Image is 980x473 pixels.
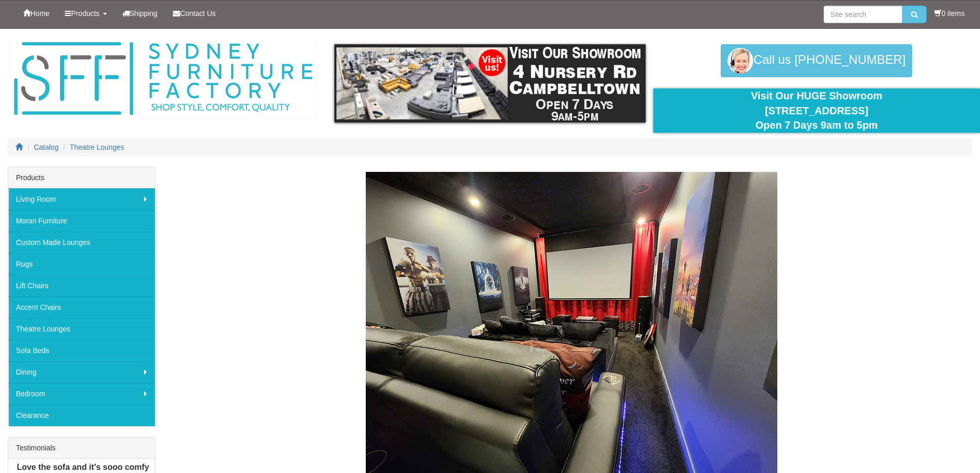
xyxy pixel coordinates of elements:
a: Bedroom [8,383,155,405]
a: Lift Chairs [8,275,155,296]
span: Shipping [130,9,158,17]
span: Contact Us [180,9,216,17]
a: Rugs [8,253,155,275]
div: Products [8,167,155,188]
a: Products [57,1,114,26]
a: Custom Made Lounges [8,232,155,253]
a: Catalog [34,143,59,151]
a: Contact Us [165,1,223,26]
a: Home [15,1,57,26]
a: Dining [8,361,155,383]
span: Home [30,9,49,17]
a: Clearance [8,405,155,426]
input: Site search [824,6,902,23]
a: Living Room [8,188,155,210]
b: Love the sofa and it's sooo comfy [17,463,149,471]
a: Moran Furniture [8,210,155,232]
a: Theatre Lounges [8,318,155,340]
a: Shipping [115,1,166,26]
img: Sydney Furniture Factory [9,39,317,119]
div: Testimonials [8,437,155,459]
img: showroom.gif [334,44,646,122]
a: Sofa Beds [8,340,155,361]
div: Visit Our HUGE Showroom [STREET_ADDRESS] Open 7 Days 9am to 5pm [661,89,972,133]
li: 0 items [934,8,965,19]
a: Theatre Lounges [70,143,124,151]
span: Products [71,9,99,17]
a: Accent Chairs [8,296,155,318]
